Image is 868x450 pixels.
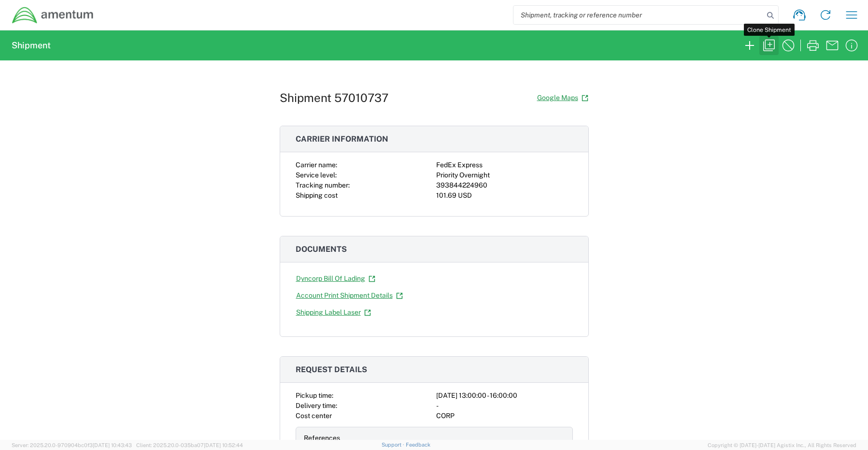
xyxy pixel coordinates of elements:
[12,442,132,448] span: Server: 2025.20.0-970904bc0f3
[12,6,94,24] img: dyncorp
[296,171,337,179] span: Service level:
[296,270,376,287] a: Dyncorp Bill Of Lading
[296,134,388,144] span: Carrier information
[296,412,332,420] span: Cost center
[93,442,132,448] span: [DATE] 10:43:43
[436,401,573,411] div: -
[12,40,51,51] h2: Shipment
[304,434,340,442] span: References
[537,89,589,106] a: Google Maps
[296,191,338,199] span: Shipping cost
[708,441,856,450] span: Copyright © [DATE]-[DATE] Agistix Inc., All Rights Reserved
[436,190,573,201] div: 101.69 USD
[296,181,350,189] span: Tracking number:
[436,180,573,190] div: 393844224960
[296,402,337,409] span: Delivery time:
[280,91,388,105] h1: Shipment 57010737
[204,442,243,448] span: [DATE] 10:52:44
[136,442,243,448] span: Client: 2025.20.0-035ba07
[382,442,406,448] a: Support
[436,160,573,170] div: FedEx Express
[296,304,371,321] a: Shipping Label Laser
[436,391,573,401] div: [DATE] 13:00:00 - 16:00:00
[296,287,403,304] a: Account Print Shipment Details
[296,161,337,169] span: Carrier name:
[296,245,347,254] span: Documents
[436,411,573,421] div: CORP
[296,392,333,399] span: Pickup time:
[513,6,764,24] input: Shipment, tracking or reference number
[296,365,367,374] span: Request details
[436,170,573,180] div: Priority Overnight
[406,442,430,448] a: Feedback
